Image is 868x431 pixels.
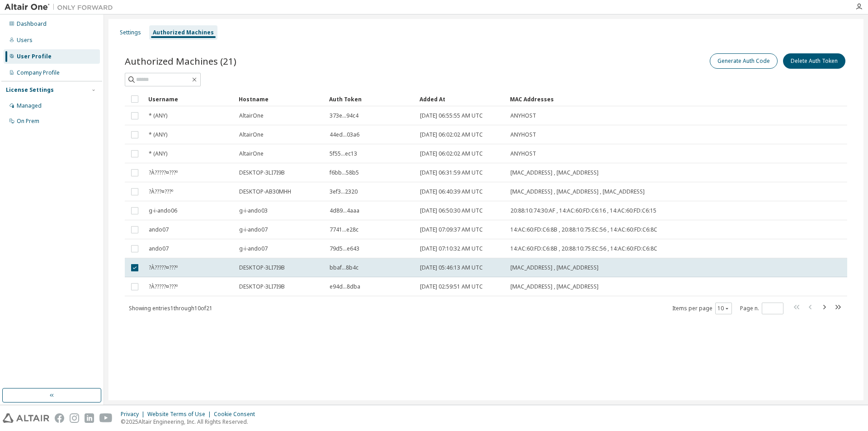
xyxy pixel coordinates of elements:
div: Dashboard [17,20,47,28]
div: On Prem [17,118,39,125]
span: DESKTOP-3LI7I9B [239,264,285,271]
span: [DATE] 07:10:32 AM UTC [420,245,483,252]
span: DESKTOP-3LI7I9B [239,283,285,290]
img: instagram.svg [70,413,79,423]
span: [DATE] 06:02:02 AM UTC [420,131,483,138]
span: 79d5...e643 [330,245,359,252]
img: linkedin.svg [85,413,94,423]
span: g-i-ando07 [239,245,268,252]
span: 14:AC:60:FD:C6:8B , 20:88:10:75:EC:56 , 14:AC:60:FD:C6:8C [510,226,657,233]
span: f6bb...58b5 [330,169,359,176]
div: User Profile [17,53,52,60]
span: bbaf...8b4c [330,264,359,271]
div: Username [148,92,231,106]
span: [DATE] 06:02:02 AM UTC [420,150,483,157]
span: DESKTOP-3LI7I9B [239,169,285,176]
div: Added At [420,92,503,106]
span: [DATE] 06:55:55 AM UTC [420,112,483,119]
div: Privacy [121,411,147,418]
span: ANYHOST [510,150,536,157]
button: 10 [717,305,730,312]
span: g-i-ando07 [239,226,268,233]
div: MAC Addresses [510,92,752,106]
span: [DATE] 02:59:51 AM UTC [420,283,483,290]
div: License Settings [6,86,54,94]
span: ?À?????¤???º [149,283,178,290]
span: [DATE] 06:50:30 AM UTC [420,207,483,214]
span: 14:AC:60:FD:C6:8B , 20:88:10:75:EC:56 , 14:AC:60:FD:C6:8C [510,245,657,252]
span: e94d...8dba [330,283,360,290]
span: ando07 [149,245,169,252]
span: DESKTOP-AB30MHH [239,188,291,195]
img: facebook.svg [55,413,64,423]
span: [DATE] 06:40:39 AM UTC [420,188,483,195]
span: [MAC_ADDRESS] , [MAC_ADDRESS] [510,264,599,271]
span: g-i-ando06 [149,207,177,214]
span: Page n. [740,303,783,314]
span: 4d89...4aaa [330,207,359,214]
span: Showing entries 1 through 10 of 21 [129,304,212,312]
span: Authorized Machines (21) [125,55,236,67]
div: Website Terms of Use [147,411,214,418]
img: youtube.svg [99,413,113,423]
div: Hostname [239,92,322,106]
div: Managed [17,102,42,109]
span: [DATE] 05:46:13 AM UTC [420,264,483,271]
span: 373e...94c4 [330,112,359,119]
p: © 2025 Altair Engineering, Inc. All Rights Reserved. [121,418,260,426]
span: [MAC_ADDRESS] , [MAC_ADDRESS] , [MAC_ADDRESS] [510,188,645,195]
span: ANYHOST [510,131,536,138]
span: 44ed...03a6 [330,131,359,138]
span: 3ef3...2320 [330,188,358,195]
span: ?À?????¤???º [149,264,178,271]
img: altair_logo.svg [3,413,49,423]
span: * (ANY) [149,112,167,119]
button: Generate Auth Code [710,53,778,69]
span: * (ANY) [149,131,167,138]
span: AltairOne [239,150,264,157]
span: 5f55...ec13 [330,150,357,157]
span: 20:88:10:74:30:AF , 14:AC:60:FD:C6:16 , 14:AC:60:FD:C6:15 [510,207,656,214]
span: 7741...e28c [330,226,359,233]
div: Users [17,37,33,44]
div: Auth Token [329,92,412,106]
span: ?À?????¤???º [149,169,178,176]
span: AltairOne [239,112,264,119]
span: Items per page [672,303,732,314]
span: AltairOne [239,131,264,138]
span: ANYHOST [510,112,536,119]
span: * (ANY) [149,150,167,157]
div: Company Profile [17,69,60,76]
span: [MAC_ADDRESS] , [MAC_ADDRESS] [510,169,599,176]
span: ?À???¤???º [149,188,173,195]
span: [DATE] 07:09:37 AM UTC [420,226,483,233]
span: [MAC_ADDRESS] , [MAC_ADDRESS] [510,283,599,290]
span: g-i-ando03 [239,207,268,214]
button: Delete Auth Token [783,53,845,69]
span: ando07 [149,226,169,233]
div: Settings [120,29,141,36]
div: Cookie Consent [214,411,260,418]
img: Altair One [5,3,118,12]
div: Authorized Machines [153,29,214,36]
span: [DATE] 06:31:59 AM UTC [420,169,483,176]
